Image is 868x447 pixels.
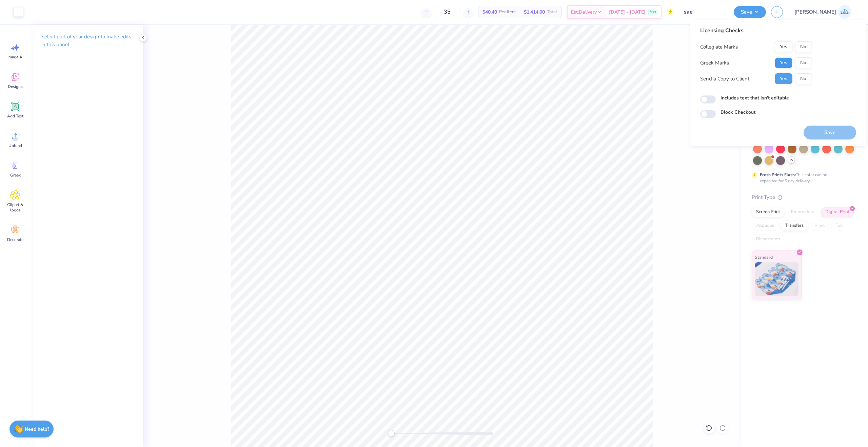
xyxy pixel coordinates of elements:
[781,221,808,231] div: Transfers
[752,207,785,217] div: Screen Print
[482,8,497,16] span: $40.40
[499,8,516,16] span: Per Item
[700,59,729,67] div: Greek Marks
[734,6,766,18] button: Save
[795,57,811,68] button: No
[8,143,22,148] span: Upload
[775,73,792,84] button: Yes
[775,57,792,68] button: Yes
[752,221,779,231] div: Applique
[775,41,792,52] button: Yes
[25,426,49,432] strong: Need help?
[795,41,811,52] button: No
[4,202,26,213] span: Clipart & logos
[752,234,785,244] div: Rhinestones
[700,43,738,51] div: Collegiate Marks
[524,8,545,16] span: $1,414.00
[547,8,557,16] span: Total
[8,84,23,89] span: Designs
[838,5,851,19] img: Josephine Amber Orros
[571,8,597,16] span: Est. Delivery
[810,221,829,231] div: Vinyl
[794,8,836,16] span: [PERSON_NAME]
[831,221,847,231] div: Foil
[755,254,773,261] span: Standard
[7,237,23,242] span: Decorate
[7,113,23,119] span: Add Text
[700,75,749,83] div: Send a Copy to Client
[760,172,796,178] strong: Fresh Prints Flash:
[795,73,811,84] button: No
[791,5,854,19] a: [PERSON_NAME]
[755,262,798,296] img: Standard
[609,8,646,16] span: [DATE] - [DATE]
[700,26,811,35] div: Licensing Checks
[752,193,854,201] div: Print Type
[388,430,395,437] div: Accessibility label
[721,94,789,101] label: Includes text that isn't editable
[721,109,755,116] label: Block Checkout
[679,5,729,19] input: Untitled Design
[434,6,460,18] input: – –
[787,207,819,217] div: Embroidery
[41,33,132,49] p: Select part of your design to make edits in this panel
[650,10,656,14] span: Free
[7,54,23,60] span: Image AI
[760,172,843,184] div: This color can be expedited for 5 day delivery.
[10,172,21,178] span: Greek
[821,207,854,217] div: Digital Print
